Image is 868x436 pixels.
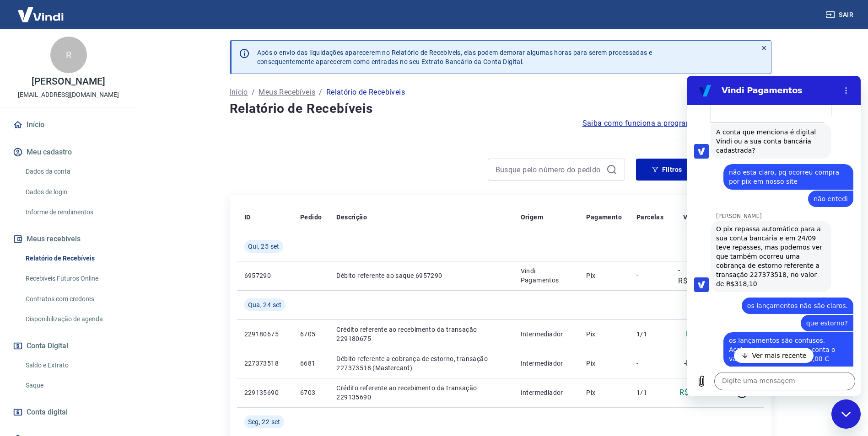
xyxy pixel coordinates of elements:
[636,271,663,280] p: -
[244,359,286,368] p: 227373518
[683,213,713,222] p: Valor Líq.
[22,269,126,288] a: Recebíveis Futuros Online
[824,6,857,23] button: Sair
[586,330,622,339] p: Pix
[636,213,663,222] p: Parcelas
[244,330,286,339] p: 229180675
[636,388,663,397] p: 1/1
[336,325,506,343] p: Crédito referente ao recebimento da transação 229180675
[586,213,622,222] p: Pagamento
[22,162,126,181] a: Dados da conta
[22,183,126,202] a: Dados de login
[496,163,603,176] input: Busque pelo número do pedido
[11,115,126,135] a: Início
[521,266,572,285] p: Vindi Pagamentos
[32,77,105,86] p: [PERSON_NAME]
[11,336,126,356] button: Conta Digital
[686,329,720,340] p: R$ 239,15
[11,0,70,28] img: Vindi
[586,359,622,368] p: Pix
[319,87,322,98] p: /
[248,417,280,426] span: Seg, 22 set
[582,118,771,129] a: Saiba como funciona a programação dos recebimentos
[678,265,720,287] p: -R$ 1.291,00
[336,383,506,402] p: Crédito referente ao recebimento da transação 229135690
[521,359,572,368] p: Intermediador
[300,388,322,397] p: 6703
[300,359,322,368] p: 6681
[336,354,506,372] p: Débito referente a cobrança de estorno, transação 227373518 (Mastercard)
[300,213,322,222] p: Pedido
[259,87,315,98] a: Meus Recebíveis
[679,387,720,398] p: R$ 1.369,95
[248,242,280,251] span: Qui, 25 set
[336,213,367,222] p: Descrição
[27,406,68,419] span: Conta digital
[11,229,126,249] button: Meus recebíveis
[22,356,126,375] a: Saldo e Extrato
[230,87,248,98] a: Início
[22,376,126,395] a: Saque
[252,87,255,98] p: /
[11,402,126,422] a: Conta digital
[244,388,286,397] p: 229135690
[257,48,652,66] p: Após o envio das liquidações aparecerem no Relatório de Recebíveis, elas podem demorar algumas ho...
[11,142,126,162] button: Meu cadastro
[244,213,251,222] p: ID
[636,359,663,368] p: -
[230,100,771,118] h4: Relatório de Recebíveis
[244,271,286,280] p: 6957290
[326,87,405,98] p: Relatório de Recebíveis
[18,90,119,100] p: [EMAIL_ADDRESS][DOMAIN_NAME]
[300,330,322,339] p: 6705
[586,271,622,280] p: Pix
[831,399,861,429] iframe: Botão para iniciar a janela de mensagens, 2 mensagens não lidas
[22,249,126,268] a: Relatório de Recebíveis
[22,290,126,308] a: Contratos com credores
[521,213,543,222] p: Origem
[687,76,861,396] iframe: Janela de mensagens
[586,388,622,397] p: Pix
[248,300,282,309] span: Qua, 24 set
[22,310,126,329] a: Disponibilização de agenda
[636,330,663,339] p: 1/1
[336,271,506,280] p: Débito referente ao saque 6957290
[22,203,126,222] a: Informe de rendimentos
[50,37,87,73] div: R
[521,330,572,339] p: Intermediador
[636,159,698,181] button: Filtros
[521,388,572,397] p: Intermediador
[684,358,720,369] p: -R$ 318,10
